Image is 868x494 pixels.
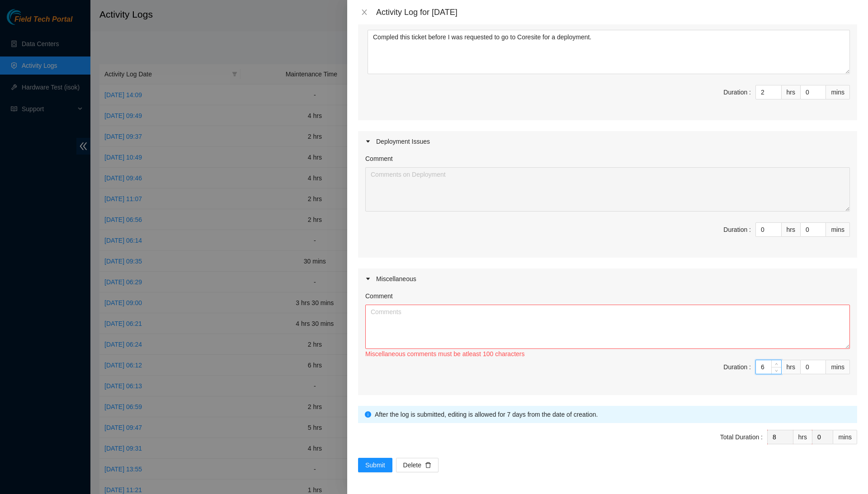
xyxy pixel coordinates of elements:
[375,409,850,419] div: After the log is submitted, editing is allowed for 7 days from the date of creation.
[774,87,779,92] span: up
[771,85,781,92] span: Increase Value
[365,139,371,144] span: caret-right
[818,224,824,230] span: up
[365,154,393,164] label: Comment
[720,432,763,442] div: Total Duration :
[782,222,801,237] div: hrs
[826,360,850,374] div: mins
[771,223,781,230] span: Increase Value
[816,230,826,236] span: Decrease Value
[782,360,801,374] div: hrs
[771,367,781,374] span: Decrease Value
[818,368,824,373] span: down
[403,460,421,470] span: Delete
[365,411,371,418] span: info-circle
[723,87,751,97] div: Duration :
[358,268,857,289] div: Miscellaneous
[365,291,393,301] label: Comment
[774,224,779,230] span: up
[358,131,857,152] div: Deployment Issues
[365,167,850,212] textarea: Comment
[361,9,368,16] span: close
[368,30,850,74] textarea: Comment
[818,93,824,99] span: down
[816,92,826,99] span: Decrease Value
[774,93,779,99] span: down
[816,223,826,230] span: Increase Value
[833,430,857,444] div: mins
[793,430,812,444] div: hrs
[358,458,392,472] button: Submit
[774,231,779,236] span: down
[816,360,826,367] span: Increase Value
[358,8,371,17] button: Close
[425,462,431,469] span: delete
[826,85,850,99] div: mins
[365,276,371,282] span: caret-right
[818,87,824,92] span: up
[771,92,781,99] span: Decrease Value
[774,362,779,367] span: up
[365,460,385,470] span: Submit
[396,458,439,472] button: Deletedelete
[771,360,781,367] span: Increase Value
[818,362,824,367] span: up
[723,362,751,372] div: Duration :
[818,231,824,236] span: down
[816,85,826,92] span: Increase Value
[771,230,781,236] span: Decrease Value
[774,368,779,373] span: down
[723,225,751,235] div: Duration :
[782,85,801,99] div: hrs
[365,305,850,349] textarea: Comment
[826,222,850,237] div: mins
[365,349,850,359] div: Miscellaneous comments must be atleast 100 characters
[816,367,826,374] span: Decrease Value
[376,7,857,17] div: Activity Log for [DATE]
